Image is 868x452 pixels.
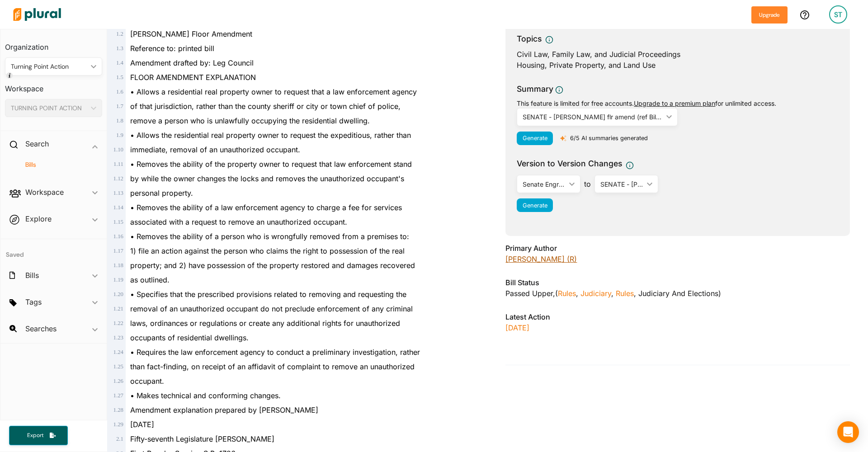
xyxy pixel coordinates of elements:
[517,132,553,145] button: Generate
[130,131,411,140] span: • Allows the residential real property owner to request the expeditious, rather than
[130,116,370,125] span: remove a person who is unlawfully occupying the residential dwelling.
[21,432,50,439] span: Export
[600,179,643,189] div: SENATE - [PERSON_NAME] flr amend (ref Bill) adopted
[130,420,154,429] span: [DATE]
[130,275,170,284] span: as outlined.
[5,71,14,80] div: Tooltip anchor
[130,362,415,371] span: than fact-finding, on receipt of an affidavit of complaint to remove an unauthorized
[11,62,87,71] div: Turning Point Action
[130,348,420,357] span: • Requires the law enforcement agency to conduct a preliminary investigation, rather
[751,10,788,19] a: Upgrade
[130,434,274,443] span: Fifty-seventh Legislature [PERSON_NAME]
[517,99,839,108] div: This feature is limited for free accounts. for unlimited access.
[130,160,412,169] span: • Removes the ability of the property owner to request that law enforcement stand
[113,161,123,167] span: 1 . 11
[130,304,413,313] span: removal of an unauthorized occupant do not preclude enforcement of any criminal
[517,198,553,212] button: Generate
[558,289,576,298] a: Rules
[634,99,715,107] a: Upgrade to a premium plan
[116,31,123,37] span: 1 . 2
[523,202,547,209] span: Generate
[0,239,107,261] h4: Saved
[116,45,123,52] span: 1 . 3
[116,89,123,95] span: 1 . 6
[25,324,57,334] h2: Searches
[751,6,788,24] button: Upgrade
[523,112,663,122] div: SENATE - [PERSON_NAME] flr amend (ref Bill) adopted
[25,214,52,224] h2: Explore
[113,146,123,153] span: 1 . 10
[130,290,406,299] span: • Specifies that the prescribed provisions related to removing and requesting the
[130,102,401,111] span: of that jurisdiction, rather than the county sheriff or city or town chief of police,
[116,74,123,80] span: 1 . 5
[829,5,847,24] div: ST
[130,333,249,342] span: occupants of residential dwellings.
[130,29,252,38] span: [PERSON_NAME] Floor Amendment
[822,2,854,27] a: ST
[130,58,254,67] span: Amendment drafted by: Leg Council
[113,320,123,326] span: 1 . 22
[113,219,123,225] span: 1 . 15
[113,277,123,283] span: 1 . 19
[130,246,405,255] span: 1) file an action against the person who claims the right to possession of the real
[638,289,718,298] span: Judiciary and Elections
[130,405,318,414] span: Amendment explanation prepared by [PERSON_NAME]
[113,407,123,413] span: 1 . 28
[130,319,400,328] span: laws, ordinances or regulations or create any additional rights for unauthorized
[25,297,42,307] h2: Tags
[517,49,839,60] div: Civil Law, Family Law, and Judicial Proceedings
[505,311,850,322] h3: Latest Action
[130,188,193,198] span: personal property.
[11,104,87,113] div: TURNING POINT ACTION
[580,179,594,189] span: to
[616,289,634,298] a: Rules
[116,103,123,109] span: 1 . 7
[25,139,49,149] h2: Search
[837,421,859,443] div: Open Intercom Messenger
[517,33,542,45] h3: Topics
[130,217,347,226] span: associated with a request to remove an unauthorized occupant.
[113,248,123,254] span: 1 . 17
[505,288,850,299] div: Passed Upper , ( )
[113,190,123,196] span: 1 . 13
[9,426,68,445] button: Export
[116,118,123,124] span: 1 . 8
[113,233,123,240] span: 1 . 16
[505,254,577,264] a: [PERSON_NAME] (R)
[113,175,123,182] span: 1 . 12
[517,158,622,169] span: Version to Version Changes
[116,436,123,442] span: 2 . 1
[517,83,553,95] h3: Summary
[113,262,123,268] span: 1 . 18
[113,392,123,399] span: 1 . 27
[130,145,300,154] span: immediate, removal of an unauthorized occupant.
[130,391,281,400] span: • Makes technical and conforming changes.
[14,160,98,169] a: Bills
[113,306,123,312] span: 1 . 21
[130,261,415,270] span: property; and 2) have possession of the property restored and damages recovered
[517,60,839,71] div: Housing, Private Property, and Land Use
[116,60,123,66] span: 1 . 4
[113,363,123,370] span: 1 . 25
[113,334,123,341] span: 1 . 23
[130,203,402,212] span: • Removes the ability of a law enforcement agency to charge a fee for services
[113,378,123,384] span: 1 . 26
[580,289,611,298] a: Judiciary
[25,270,39,280] h2: Bills
[130,44,214,53] span: Reference to: printed bill
[5,75,102,95] h3: Workspace
[130,73,256,82] span: FLOOR AMENDMENT EXPLANATION
[523,135,547,141] span: Generate
[505,322,850,333] p: [DATE]
[570,134,648,142] p: 6/5 AI summaries generated
[505,243,850,254] h3: Primary Author
[113,204,123,211] span: 1 . 14
[5,34,102,54] h3: Organization
[113,421,123,428] span: 1 . 29
[130,174,404,183] span: by while the owner changes the locks and removes the unauthorized occupant's
[130,87,417,96] span: • Allows a residential real property owner to request that a law enforcement agency
[113,291,123,297] span: 1 . 20
[113,349,123,355] span: 1 . 24
[505,277,850,288] h3: Bill Status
